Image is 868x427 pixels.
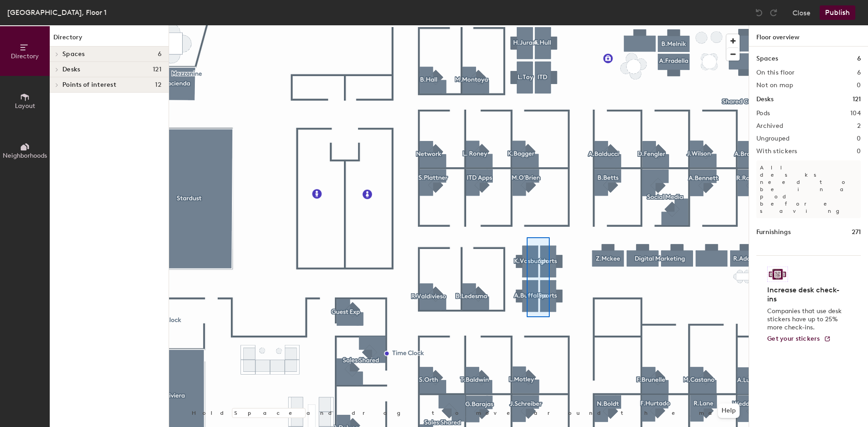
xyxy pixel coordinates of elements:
[756,82,793,89] h2: Not on map
[853,94,861,104] h1: 121
[756,69,795,76] h2: On this floor
[857,122,861,130] h2: 2
[857,148,861,155] h2: 0
[756,227,791,237] h1: Furnishings
[767,286,844,304] h4: Increase desk check-ins
[50,33,169,47] h1: Directory
[756,110,770,117] h2: Pods
[857,135,861,142] h2: 0
[756,122,783,130] h2: Archived
[15,102,35,110] span: Layout
[767,307,844,332] p: Companies that use desk stickers have up to 25% more check-ins.
[3,152,47,160] span: Neighborhoods
[155,81,161,89] span: 12
[857,82,861,89] h2: 0
[767,335,831,343] a: Get your stickers
[158,51,161,58] span: 6
[153,66,161,73] span: 121
[62,66,80,73] span: Desks
[7,7,107,18] div: [GEOGRAPHIC_DATA], Floor 1
[857,69,861,76] h2: 6
[850,110,861,117] h2: 104
[756,160,861,218] p: All desks need to be in a pod before saving
[767,335,820,343] span: Get your stickers
[11,52,39,60] span: Directory
[767,267,788,282] img: Sticker logo
[756,135,790,142] h2: Ungrouped
[857,54,861,64] h1: 6
[793,5,811,20] button: Close
[756,54,778,64] h1: Spaces
[820,5,855,20] button: Publish
[852,227,861,237] h1: 271
[769,8,778,17] img: Redo
[62,81,116,89] span: Points of interest
[62,51,85,58] span: Spaces
[718,404,740,418] button: Help
[756,148,797,155] h2: With stickers
[755,8,764,17] img: Undo
[756,94,774,104] h1: Desks
[749,25,868,47] h1: Floor overview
